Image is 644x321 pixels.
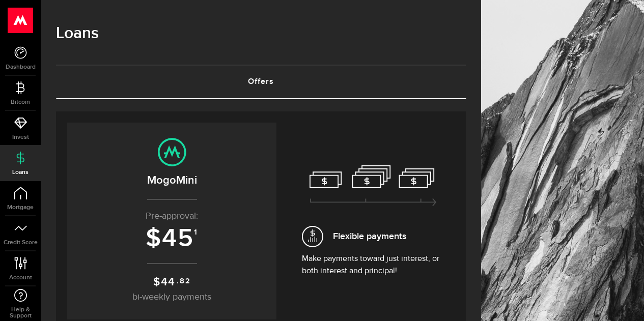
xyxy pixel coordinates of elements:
p: Make payments toward just interest, or both interest and principal! [302,253,444,277]
span: 44 [161,275,176,289]
span: bi-weekly payments [132,293,211,302]
ul: Tabs Navigation [56,65,466,99]
span: Flexible payments [333,229,406,243]
iframe: LiveChat chat widget [601,278,644,321]
span: 45 [162,223,194,254]
a: Offers [56,66,466,98]
span: $ [153,275,161,289]
span: $ [146,223,162,254]
h1: Loans [56,20,466,47]
sup: 1 [194,228,198,237]
h2: MogoMini [77,172,266,189]
sup: .82 [177,276,190,287]
p: Pre-approval: [77,210,266,223]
